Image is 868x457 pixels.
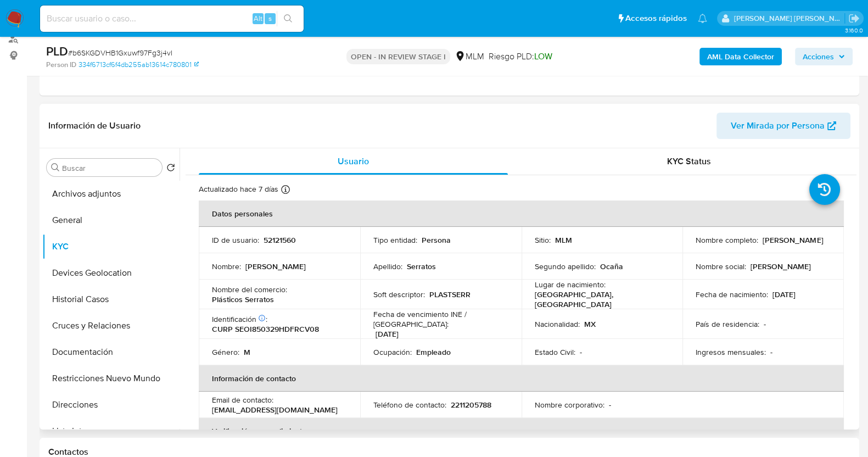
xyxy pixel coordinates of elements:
button: Documentación [42,339,180,365]
button: Historial Casos [42,286,180,313]
b: PLD [46,42,68,60]
span: LOW [534,50,552,63]
p: [DATE] [376,329,399,339]
p: - [609,400,611,410]
th: Verificación y cumplimiento [199,418,844,444]
p: Nombre completo : [696,235,758,245]
p: Apellido : [373,261,402,271]
p: Nombre del comercio : [212,285,287,294]
p: Género : [212,347,239,357]
button: AML Data Collector [699,48,782,65]
p: M [244,347,250,357]
span: Acciones [803,48,834,65]
p: MX [584,319,596,329]
button: Buscar [51,163,60,172]
span: # b6SKGDVHB1Gxuwf97Fg3j4vI [68,47,172,58]
button: Cruces y Relaciones [42,313,180,339]
p: OPEN - IN REVIEW STAGE I [346,49,450,64]
th: Información de contacto [199,365,844,392]
p: Email de contacto : [212,395,273,405]
p: Empleado [416,347,451,357]
span: s [268,13,272,24]
p: Tipo entidad : [373,235,417,245]
p: País de residencia : [696,319,759,329]
p: - [770,347,772,357]
p: Ocaña [600,261,623,271]
span: KYC Status [667,155,711,168]
button: Lista Interna [42,418,180,444]
p: Ocupación : [373,347,412,357]
p: [PERSON_NAME] [751,261,811,271]
p: Persona [422,235,451,245]
p: Nombre corporativo : [535,400,604,410]
h1: Información de Usuario [48,120,141,131]
button: Volver al orden por defecto [166,163,175,175]
p: PLASTSERR [429,289,471,299]
p: [EMAIL_ADDRESS][DOMAIN_NAME] [212,405,338,415]
th: Datos personales [199,200,844,227]
p: 52121560 [264,235,296,245]
span: Usuario [338,155,369,168]
p: Estado Civil : [535,347,575,357]
p: [PERSON_NAME] [245,261,306,271]
button: General [42,207,180,233]
a: Notificaciones [698,14,707,23]
div: MLM [455,51,484,63]
button: Devices Geolocation [42,260,180,286]
p: Teléfono de contacto : [373,400,446,410]
span: Accesos rápidos [625,13,687,24]
span: Riesgo PLD: [489,51,552,63]
span: Ver Mirada por Persona [731,113,825,139]
p: [GEOGRAPHIC_DATA], [GEOGRAPHIC_DATA] [535,289,665,309]
p: Nacionalidad : [535,319,580,329]
p: CURP SEOI850329HDFRCV08 [212,324,319,334]
p: Fecha de nacimiento : [696,289,768,299]
p: ID de usuario : [212,235,259,245]
a: 334f6713cf6f4db255ab13614c780801 [79,60,199,70]
p: [DATE] [772,289,796,299]
button: KYC [42,233,180,260]
p: Lugar de nacimiento : [535,280,606,289]
input: Buscar usuario o caso... [40,12,304,26]
p: Identificación : [212,314,267,324]
input: Buscar [62,163,158,173]
b: Person ID [46,60,76,70]
button: Direcciones [42,392,180,418]
p: Segundo apellido : [535,261,596,271]
p: baltazar.cabreradupeyron@mercadolibre.com.mx [734,13,845,24]
span: 3.160.0 [844,26,863,35]
p: Serratos [407,261,436,271]
p: Soft descriptor : [373,289,425,299]
p: Nombre : [212,261,241,271]
button: Restricciones Nuevo Mundo [42,365,180,392]
span: Alt [254,13,262,24]
p: Fecha de vencimiento INE / [GEOGRAPHIC_DATA] : [373,309,508,329]
p: MLM [555,235,572,245]
button: Ver Mirada por Persona [716,113,850,139]
button: Acciones [795,48,853,65]
p: - [580,347,582,357]
button: Archivos adjuntos [42,181,180,207]
p: Actualizado hace 7 días [199,184,278,194]
p: Plásticos Serratos [212,294,274,304]
p: 2211205788 [451,400,491,410]
a: Salir [848,13,860,24]
p: [PERSON_NAME] [763,235,823,245]
p: Ingresos mensuales : [696,347,766,357]
button: search-icon [277,11,299,26]
p: Nombre social : [696,261,746,271]
b: AML Data Collector [707,48,774,65]
p: - [764,319,766,329]
p: Sitio : [535,235,551,245]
